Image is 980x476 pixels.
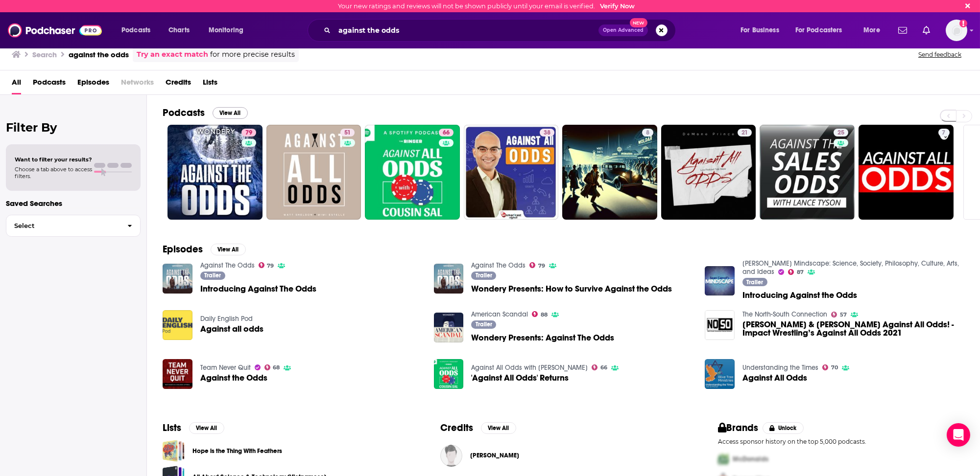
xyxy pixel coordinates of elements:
span: Against the Odds [200,374,267,382]
a: 57 [831,312,847,317]
button: View All [211,244,246,255]
button: Unlock [763,422,804,434]
a: 79 [529,262,545,268]
span: 70 [831,365,838,370]
span: 79 [245,128,252,138]
a: Against All Odds [742,374,807,382]
a: 21 [661,125,756,220]
span: For Podcasters [795,23,842,37]
a: Hope is the Thing With Feathers [163,440,185,462]
a: Against The Odds [200,261,255,270]
a: Linda Powell [470,452,519,459]
span: Trailer [204,272,221,278]
button: open menu [202,23,256,38]
p: Access sponsor history on the top 5,000 podcasts. [718,438,964,445]
span: 38 [544,128,550,138]
button: Linda PowellLinda Powell [440,440,687,471]
img: First Pro Logo [714,449,733,469]
a: 8 [562,125,657,220]
img: Wondery Presents: Against The Odds [434,313,464,342]
span: More [863,23,880,37]
a: 88 [532,311,548,317]
a: Credits [166,74,191,94]
button: open menu [734,23,791,38]
a: Introducing Against The Odds [163,264,192,294]
img: User Profile [946,20,967,41]
span: 21 [741,128,748,138]
a: 'Against All Odds' Returns [434,359,464,389]
button: View All [189,422,224,434]
a: All [12,74,21,94]
a: Daily English Pod [200,315,253,323]
a: Hope is the Thing With Feathers [192,446,282,456]
span: 7 [942,128,946,138]
a: 66 [592,364,607,370]
span: Monitoring [209,23,243,37]
button: open menu [115,23,163,38]
a: Podchaser - Follow, Share and Rate Podcasts [8,21,102,40]
a: 'Against All Odds' Returns [471,374,569,382]
button: Send feedback [915,50,964,59]
span: 8 [646,128,649,138]
span: Choose a tab above to access filters. [15,166,92,180]
div: Search podcasts, credits, & more... [317,19,685,42]
a: Verify Now [600,2,635,10]
svg: Email not verified [959,20,967,27]
span: Networks [121,74,154,94]
span: for more precise results [210,49,295,60]
img: Against all odds [163,310,192,340]
button: Select [6,215,141,237]
button: Show profile menu [946,20,967,41]
img: Shawn & Souza Against All Odds! - Impact Wrestling’s Against All Odds 2021 [705,310,735,340]
a: Against All Odds with Cousin Sal [471,363,588,372]
span: Wondery Presents: How to Survive Against the Odds [471,285,672,293]
span: 51 [344,128,351,138]
span: [PERSON_NAME] [470,452,519,459]
span: Wondery Presents: Against The Odds [471,334,614,342]
a: Introducing Against the Odds [742,291,857,299]
a: 66 [365,125,460,220]
a: Understanding the Times [742,363,818,372]
a: Podcasts [33,74,66,94]
img: Introducing Against the Odds [705,266,735,296]
img: Against the Odds [163,359,192,389]
a: CreditsView All [440,422,516,434]
a: 70 [822,364,838,370]
a: 51 [340,129,355,136]
a: 79 [167,125,263,220]
a: 79 [259,262,274,268]
span: 57 [840,313,847,317]
span: Episodes [77,74,109,94]
img: Wondery Presents: How to Survive Against the Odds [434,264,464,294]
div: Open Intercom Messenger [947,423,970,447]
h3: against the odds [69,50,129,59]
img: Linda Powell [440,445,462,467]
h3: Search [32,50,57,59]
a: 25 [760,125,855,220]
a: 8 [642,129,653,136]
h2: Podcasts [163,107,205,119]
span: For Business [741,23,779,37]
a: Show notifications dropdown [894,22,911,39]
span: McDonalds [733,455,768,463]
span: 88 [541,313,548,317]
span: Trailer [747,279,764,285]
h2: Brands [718,422,759,434]
a: Try an exact match [137,49,208,60]
span: Charts [168,23,190,37]
span: New [630,18,647,27]
a: Lists [203,74,217,94]
a: Shawn & Souza Against All Odds! - Impact Wrestling’s Against All Odds 2021 [742,320,964,337]
a: Against All Odds [705,359,735,389]
a: 68 [264,364,280,370]
a: 79 [241,129,256,136]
